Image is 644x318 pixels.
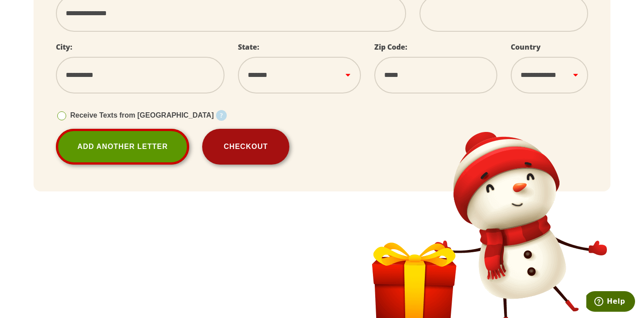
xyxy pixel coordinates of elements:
label: Zip Code: [374,42,407,52]
span: Receive Texts from [GEOGRAPHIC_DATA] [70,111,214,119]
label: City: [56,42,72,52]
label: State: [238,42,259,52]
label: Country [511,42,541,52]
button: Checkout [202,129,289,165]
iframe: Opens a widget where you can find more information [586,291,635,314]
a: Add Another Letter [56,129,189,165]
